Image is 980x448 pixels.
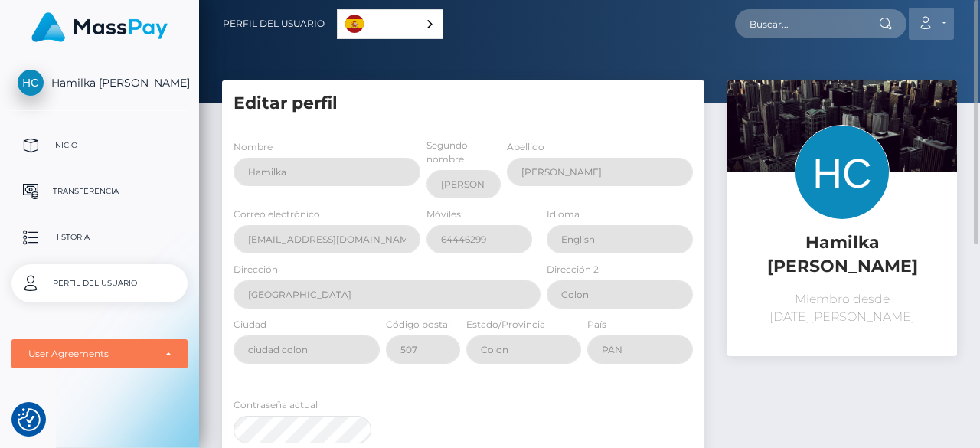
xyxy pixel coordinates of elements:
a: Perfil del usuario [223,8,325,40]
a: Inicio [11,126,188,165]
a: Español [338,10,443,38]
label: Móviles [426,208,461,221]
h5: Hamilka [PERSON_NAME] [739,231,946,279]
label: Dirección [234,263,278,276]
div: User Agreements [28,348,154,360]
p: Historia [18,226,181,249]
label: Ciudad [234,318,266,332]
label: Idioma [547,208,580,221]
h5: Editar perfil [234,92,693,116]
button: Consent Preferences [18,408,41,431]
div: Language [337,9,443,39]
label: Dirección 2 [547,263,599,276]
label: Estado/Provincia [466,318,545,332]
label: Código postal [386,318,450,332]
label: Apellido [507,140,544,154]
p: Perfil del usuario [18,272,181,295]
p: Transferencia [18,180,181,203]
a: Perfil del usuario [11,264,188,302]
img: MassPay [31,12,168,42]
img: Revisit consent button [18,408,41,431]
p: Inicio [18,134,181,157]
input: Buscar... [735,9,879,38]
a: Historia [11,218,188,257]
a: Transferencia [11,172,188,211]
img: ... [727,80,957,234]
label: Correo electrónico [234,208,320,221]
label: Nombre [234,140,273,154]
button: User Agreements [11,339,188,368]
label: Contraseña actual [234,398,318,412]
label: País [587,318,606,332]
span: Hamilka [PERSON_NAME] [11,76,188,90]
p: Miembro desde [DATE][PERSON_NAME] [739,290,946,327]
label: Segundo nombre [426,139,501,166]
aside: Language selected: Español [337,9,443,39]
